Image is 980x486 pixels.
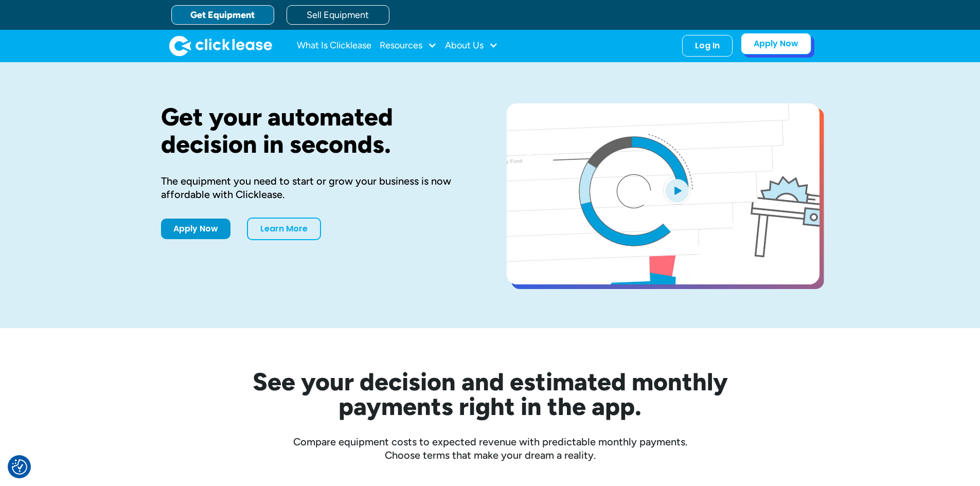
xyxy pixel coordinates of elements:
[171,5,274,25] a: Get Equipment
[297,35,371,56] a: What Is Clicklease
[169,35,272,56] a: home
[507,103,819,284] a: open lightbox
[695,41,720,51] div: Log In
[445,35,498,56] div: About Us
[380,35,437,56] div: Resources
[161,174,474,201] div: The equipment you need to start or grow your business is now affordable with Clicklease.
[202,369,778,419] h2: See your decision and estimated monthly payments right in the app.
[663,176,691,205] img: Blue play button logo on a light blue circular background
[161,219,230,239] a: Apply Now
[161,435,819,462] div: Compare equipment costs to expected revenue with predictable monthly payments. Choose terms that ...
[247,218,321,240] a: Learn More
[12,459,27,475] button: Consent Preferences
[12,459,27,475] img: Revisit consent button
[741,33,811,55] a: Apply Now
[169,35,272,56] img: Clicklease logo
[287,5,389,25] a: Sell Equipment
[161,103,474,158] h1: Get your automated decision in seconds.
